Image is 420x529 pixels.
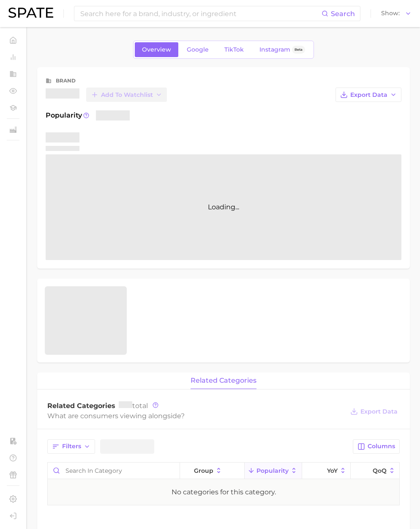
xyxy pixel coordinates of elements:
[194,467,213,474] span: group
[180,463,245,479] button: group
[191,377,256,384] span: related categories
[360,408,398,415] span: Export Data
[368,443,395,450] span: Columns
[47,410,344,422] div: What are consumers viewing alongside ?
[47,439,95,454] button: Filters
[259,46,290,53] span: Instagram
[48,463,180,479] input: Search in category
[46,154,401,260] div: Loading...
[62,443,81,450] span: Filters
[302,463,351,479] button: YoY
[47,402,115,410] span: Related Categories
[335,88,401,102] button: Export Data
[353,439,400,454] button: Columns
[56,76,76,86] div: brand
[101,91,153,99] span: Add to Watchlist
[350,91,387,99] span: Export Data
[295,46,303,53] span: Beta
[217,42,251,57] a: TikTok
[224,46,244,53] span: TikTok
[79,6,322,21] input: Search here for a brand, industry, or ingredient
[252,42,312,57] a: InstagramBeta
[379,8,414,19] button: Show
[46,110,82,121] span: Popularity
[348,406,400,417] button: Export Data
[7,510,19,522] a: Log out. Currently logged in with e-mail yumi.toki@spate.nyc.
[373,467,387,474] span: QoQ
[172,487,276,497] div: No categories for this category.
[351,463,399,479] button: QoQ
[187,46,209,53] span: Google
[142,46,171,53] span: Overview
[381,11,400,16] span: Show
[245,463,302,479] button: Popularity
[256,467,289,474] span: Popularity
[180,42,216,57] a: Google
[8,8,53,18] img: SPATE
[331,10,355,18] span: Search
[119,402,148,410] span: total
[327,467,338,474] span: YoY
[135,42,178,57] a: Overview
[86,88,167,102] button: Add to Watchlist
